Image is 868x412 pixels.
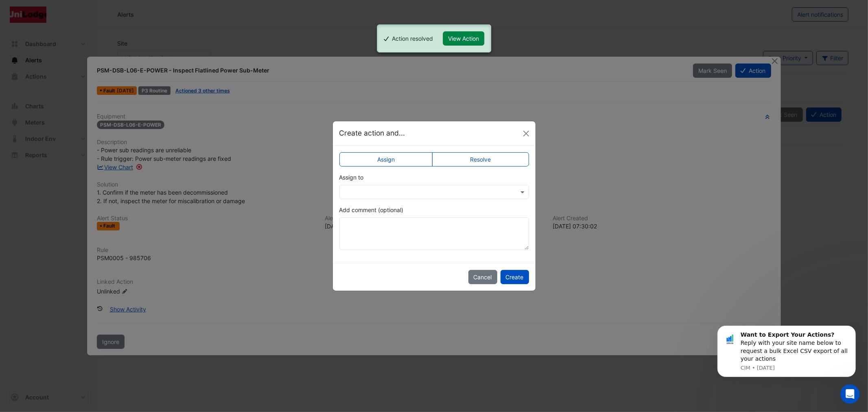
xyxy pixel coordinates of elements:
[339,128,405,138] h5: Create action and...
[339,173,364,182] label: Assign to
[468,270,497,284] button: Cancel
[339,206,404,214] label: Add comment (optional)
[443,31,484,46] button: View Action
[501,270,529,284] button: Create
[339,152,433,167] label: Assign
[432,152,529,167] label: Resolve
[392,34,433,43] div: Action resolved
[840,384,860,404] iframe: Intercom live chat
[705,324,868,408] iframe: Intercom notifications message
[520,127,532,140] button: Close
